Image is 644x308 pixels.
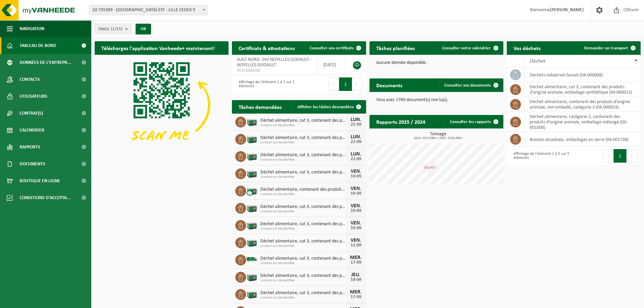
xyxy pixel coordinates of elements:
[20,156,45,172] span: Documents
[246,116,258,127] img: PB-LB-0680-HPE-GN-01
[260,221,345,227] span: Déchet alimentaire, cat 3, contenant des produits d'origine animale, emballage s...
[246,185,258,196] img: PB-LB-CU
[260,192,345,196] span: Livraison sur site planifiée
[349,260,363,265] div: 17-09
[246,219,258,231] img: PB-LB-0680-HPE-GN-01
[20,139,40,156] span: Rapports
[525,68,641,82] td: déchets industriels banals (04-000008)
[260,256,345,261] span: Déchet alimentaire, cat 3, contenant des produits d'origine animale, emballage s...
[246,271,258,282] img: PB-LB-0680-HPE-GN-01
[260,158,345,162] span: Livraison sur site planifiée
[349,295,363,300] div: 17-09
[507,41,547,54] h2: Vos déchets
[579,41,640,55] a: Demander un transport
[20,105,43,122] span: Contrat(s)
[318,55,346,75] td: [DATE]
[237,68,313,73] span: RED25004240
[349,255,363,260] div: MER.
[246,254,258,265] img: BL-SO-LV
[232,41,302,54] h2: Certificats & attestations
[90,5,207,15] span: 10-735389 - SUEZ RV NORD EST - LILLE CEDEX 9
[89,5,208,15] span: 10-735389 - SUEZ RV NORD EST - LILLE CEDEX 9
[246,167,258,179] img: PB-LB-0680-HPE-GN-01
[349,134,363,140] div: LUN.
[603,149,614,163] button: Previous
[3,293,113,308] iframe: chat widget
[232,100,288,113] h2: Tâches demandées
[292,100,365,114] a: Afficher les tâches demandées
[20,54,71,71] span: Données de l'entrepr...
[373,132,503,140] h3: Tonnage
[260,273,345,279] span: Déchet alimentaire, cat 3, contenant des produits d'origine animale, emballage s...
[525,132,641,147] td: boisson alcoolisée, emballages en verre (04-001738)
[627,149,637,163] button: Next
[260,170,345,175] span: Déchet alimentaire, cat 3, contenant des produits d'origine animale, emballage s...
[20,88,47,105] span: Utilisateurs
[260,123,345,127] span: Livraison sur site planifiée
[349,238,363,243] div: VEN.
[260,261,345,265] span: Livraison sur site planifiée
[442,46,491,50] span: Consulter votre calendrier
[437,41,503,55] a: Consulter votre calendrier
[349,174,363,179] div: 19-09
[584,46,628,50] span: Demander un transport
[260,290,345,296] span: Déchet alimentaire, cat 3, contenant des produits d'origine animale, emballage s...
[530,58,545,64] span: Déchet
[297,105,354,109] span: Afficher les tâches demandées
[349,140,363,144] div: 22-09
[95,24,132,34] button: Site(s)(1/15)
[349,191,363,196] div: 19-09
[349,151,363,157] div: LUN.
[525,82,641,97] td: déchet alimentaire, cat 3, contenant des produits d'origine animale, emballage synthétique (04-00...
[369,41,422,54] h2: Tâches planifiées
[235,77,295,92] div: Affichage de l'élément 1 à 1 sur 1 éléments
[20,71,40,88] span: Contacts
[260,244,345,248] span: Livraison sur site planifiée
[349,278,363,282] div: 18-09
[260,239,345,244] span: Déchet alimentaire, cat 3, contenant des produits d'origine animale, emballage s...
[349,122,363,127] div: 22-09
[349,203,363,209] div: VEN.
[260,152,345,158] span: Déchet alimentaire, cat 3, contenant des produits d'origine animale, emballage s...
[260,141,345,145] span: Livraison sur site planifiée
[237,57,312,68] span: SUEZ NORD- DIV NOYELLES GODAULT - NOYELLES GODAULT
[349,220,363,226] div: VEN.
[349,289,363,295] div: MER.
[98,24,122,34] span: Site(s)
[352,77,363,91] button: Next
[550,7,584,13] strong: [PERSON_NAME]
[445,115,503,128] a: Consulter les rapports
[246,150,258,162] img: PB-LB-0680-HPE-GN-01
[20,189,71,206] span: Conditions d'accepta...
[310,46,354,50] span: Consulter vos certificats
[349,157,363,162] div: 22-09
[349,209,363,213] div: 19-09
[95,41,221,54] h2: Téléchargez l'application Vanheede+ maintenant!
[349,186,363,191] div: VEN.
[20,172,60,189] span: Boutique en ligne
[614,149,627,163] button: 1
[373,137,503,140] span: 2024: 2317,596 t - 2025: 2134,358 t
[20,37,56,54] span: Tableau de bord
[260,175,345,179] span: Livraison sur site planifiée
[111,27,122,31] count: (1/15)
[260,204,345,210] span: Déchet alimentaire, cat 3, contenant des produits d'origine animale, emballage s...
[349,272,363,278] div: JEU.
[260,210,345,214] span: Livraison sur site planifiée
[422,164,437,171] div: 171,42 t
[260,135,345,141] span: Déchet alimentaire, cat 3, contenant des produits d'origine animale, emballage s...
[260,118,345,123] span: Déchet alimentaire, cat 3, contenant des produits d'origine animale, emballage s...
[260,279,345,283] span: Livraison sur site planifiée
[260,227,345,231] span: Livraison sur site planifiée
[349,226,363,231] div: 19-09
[328,77,339,91] button: Previous
[260,296,345,300] span: Livraison sur site planifiée
[444,83,491,88] span: Consulter vos documents
[376,98,497,102] p: Vous avez 1769 document(s) non lu(s).
[525,97,641,112] td: déchet alimentaire, contenant des produits d'origine animale, non emballé, catégorie 3 (04-000024)
[246,288,258,300] img: PB-LB-0680-HPE-GN-01
[369,115,432,128] h2: Rapports 2025 / 2024
[525,112,641,132] td: déchet alimentaire, catégorie 2, contenant des produits d'origine animale, emballage mélangé (04-...
[349,169,363,174] div: VEN.
[369,78,409,92] h2: Documents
